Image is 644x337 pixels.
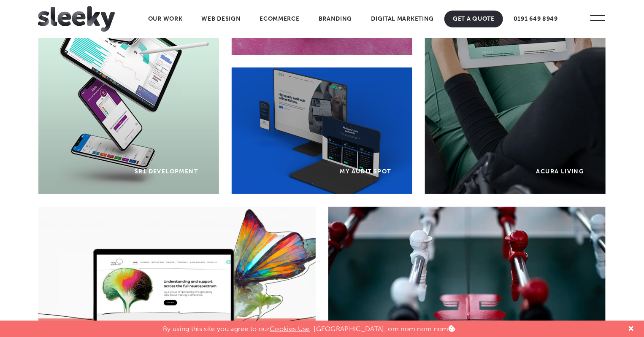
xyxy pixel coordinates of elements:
[193,11,249,27] a: Web Design
[38,6,115,32] img: Sleeky Web Design Newcastle
[140,11,191,27] a: Our Work
[340,168,391,175] div: My Audit Spot
[270,325,310,333] a: Cookies Use
[363,11,442,27] a: Digital Marketing
[310,11,361,27] a: Branding
[135,168,198,175] div: SR1 Development
[251,11,308,27] a: Ecommerce
[536,168,584,175] div: Acura Living
[505,11,566,27] a: 0191 649 8949
[163,321,455,333] p: By using this site you agree to our . [GEOGRAPHIC_DATA], om nom nom nom
[444,11,503,27] a: Get A Quote
[232,67,412,194] a: My Audit Spot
